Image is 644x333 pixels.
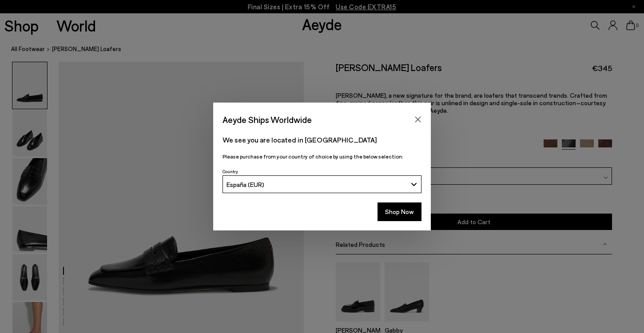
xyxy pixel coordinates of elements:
[223,152,421,161] p: Please purchase from your country of choice by using the below selection:
[223,112,312,127] span: Aeyde Ships Worldwide
[227,181,264,188] span: España (EUR)
[223,169,238,174] span: Country
[223,135,421,145] p: We see you are located in [GEOGRAPHIC_DATA]
[378,202,421,221] button: Shop Now
[411,113,425,126] button: Close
